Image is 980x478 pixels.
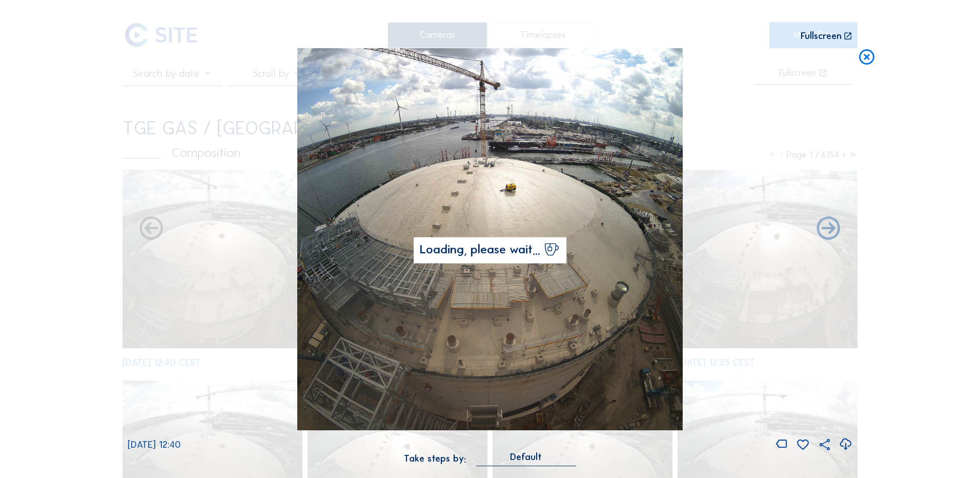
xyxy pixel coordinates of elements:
div: Fullscreen [801,31,842,41]
div: Take steps by: [404,454,466,463]
span: Loading, please wait... [420,244,540,256]
div: Default [510,452,542,462]
i: Forward [137,215,166,244]
div: Default [476,452,576,466]
i: Back [814,215,843,244]
span: [DATE] 12:40 [128,439,181,450]
img: Image [297,48,683,431]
